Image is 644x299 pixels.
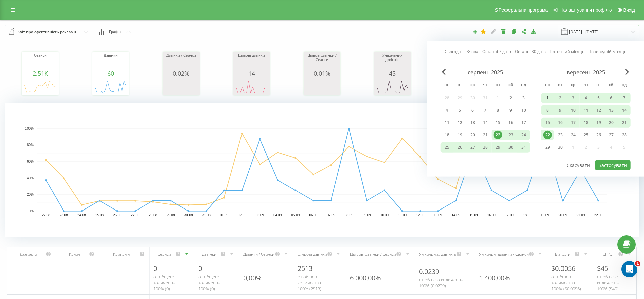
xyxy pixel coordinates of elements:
[568,80,578,91] abbr: середа
[519,94,528,102] div: 3
[298,264,312,273] span: 2513
[541,69,631,76] div: вересень 2025
[481,131,490,139] div: 21
[441,130,453,140] div: пн 18 серп 2025 р.
[481,106,490,115] div: 7
[504,142,517,153] div: сб 30 серп 2025 р.
[576,213,585,217] text: 21.09
[605,130,618,140] div: сб 27 вер 2025 р.
[567,93,580,103] div: ср 3 вер 2025 р.
[164,53,198,70] div: Дзвінки / Сеанси
[554,118,567,128] div: вт 16 вер 2025 р.
[580,105,592,115] div: чт 11 вер 2025 р.
[597,264,608,273] span: $ 45
[517,118,530,128] div: нд 17 серп 2025 р.
[582,106,590,115] div: 11
[494,131,502,139] div: 22
[235,77,268,97] div: A chart.
[569,106,578,115] div: 10
[33,69,48,77] span: 2,51K
[305,70,339,77] div: 0,01%
[619,80,629,91] abbr: неділя
[202,213,211,217] text: 31.08
[492,142,504,153] div: пт 29 серп 2025 р.
[23,77,57,97] div: A chart.
[466,130,479,140] div: ср 20 серп 2025 р.
[555,80,566,91] abbr: вівторок
[5,103,639,237] svg: A chart.
[506,94,515,102] div: 2
[504,130,517,140] div: сб 23 серп 2025 р.
[558,213,567,217] text: 20.09
[605,105,618,115] div: сб 13 вер 2025 р.
[595,160,631,170] button: Застосувати
[453,142,466,153] div: вт 26 серп 2025 р.
[567,118,580,128] div: ср 17 вер 2025 р.
[398,213,407,217] text: 11.09
[594,213,602,217] text: 22.09
[441,142,453,153] div: пн 25 серп 2025 р.
[27,160,34,164] text: 60%
[504,118,517,128] div: сб 16 серп 2025 р.
[479,118,492,128] div: чт 14 серп 2025 р.
[198,264,202,273] span: 0
[543,80,553,91] abbr: понеділок
[541,213,549,217] text: 19.09
[491,29,496,34] i: Редагувати звіт
[482,48,511,55] a: Останні 7 днів
[569,94,578,102] div: 3
[517,142,530,153] div: нд 31 серп 2025 р.
[556,118,565,127] div: 16
[580,118,592,128] div: чт 18 вер 2025 р.
[481,118,490,127] div: 14
[541,118,554,128] div: пн 15 вер 2025 р.
[620,94,629,102] div: 7
[473,29,477,34] i: Створити звіт
[443,118,451,127] div: 11
[363,213,371,217] text: 09.09
[618,93,631,103] div: нд 7 вер 2025 р.
[543,106,552,115] div: 8
[620,118,629,127] div: 21
[504,105,517,115] div: сб 9 серп 2025 р.
[256,213,264,217] text: 03.09
[506,106,515,115] div: 9
[164,70,198,77] div: 0,02%
[594,80,604,91] abbr: п’ятниця
[567,105,580,115] div: ср 10 вер 2025 р.
[466,118,479,128] div: ср 13 серп 2025 р.
[554,142,567,153] div: вт 30 вер 2025 р.
[594,131,603,139] div: 26
[563,160,594,170] button: Скасувати
[198,274,222,292] span: от общего количества 100% ( 0 )
[543,94,552,102] div: 1
[94,77,127,97] svg: A chart.
[481,29,486,34] i: Цей звіт буде завантажено першим при відкритті Аналітики. Ви можете призначити будь-який інший ва...
[618,105,631,115] div: нд 14 вер 2025 р.
[434,213,442,217] text: 13.09
[27,176,34,180] text: 40%
[588,48,626,55] a: Попередній місяць
[451,213,460,217] text: 14.09
[441,105,453,115] div: пн 4 серп 2025 р.
[27,143,34,147] text: 80%
[493,80,503,91] abbr: п’ятниця
[389,69,396,77] span: 45
[109,29,121,34] span: Графік
[273,213,282,217] text: 04.09
[327,213,335,217] text: 07.09
[581,80,591,91] abbr: четвер
[94,53,127,70] div: Дзвінки
[298,274,321,292] span: от общего количества 100% ( 2513 )
[621,261,637,277] iframe: Intercom live chat
[305,77,339,97] svg: A chart.
[164,77,198,97] svg: A chart.
[541,93,554,103] div: пн 1 вер 2025 р.
[113,213,121,217] text: 26.08
[376,77,409,97] div: A chart.
[479,251,529,257] div: Унікальні дзвінки / Сеанси
[635,261,640,266] span: 1
[519,118,528,127] div: 17
[184,213,193,217] text: 30.08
